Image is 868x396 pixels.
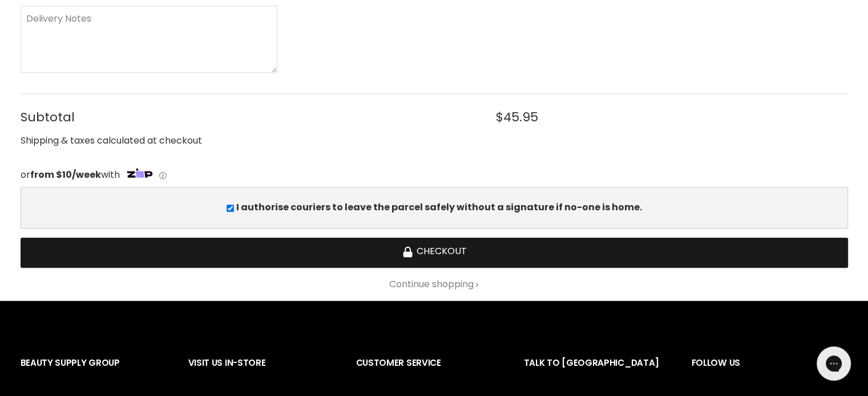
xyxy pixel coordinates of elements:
span: Subtotal [21,110,473,124]
h2: Visit Us In-Store [188,349,333,396]
h2: Follow us [692,349,848,396]
h2: Customer Service [356,349,501,396]
h2: Beauty Supply Group [21,349,165,396]
div: Shipping & taxes calculated at checkout [21,134,848,148]
b: I authorise couriers to leave the parcel safely without a signature if no-one is home. [236,201,642,214]
strong: from $10/week [30,168,101,181]
iframe: Gorgias live chat messenger [811,342,857,385]
span: or with [21,168,120,181]
h2: Talk to [GEOGRAPHIC_DATA] [524,349,669,396]
span: $45.95 [496,110,538,124]
button: Checkout [21,238,848,268]
img: Zip Logo [122,166,158,182]
a: Continue shopping [21,279,848,289]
